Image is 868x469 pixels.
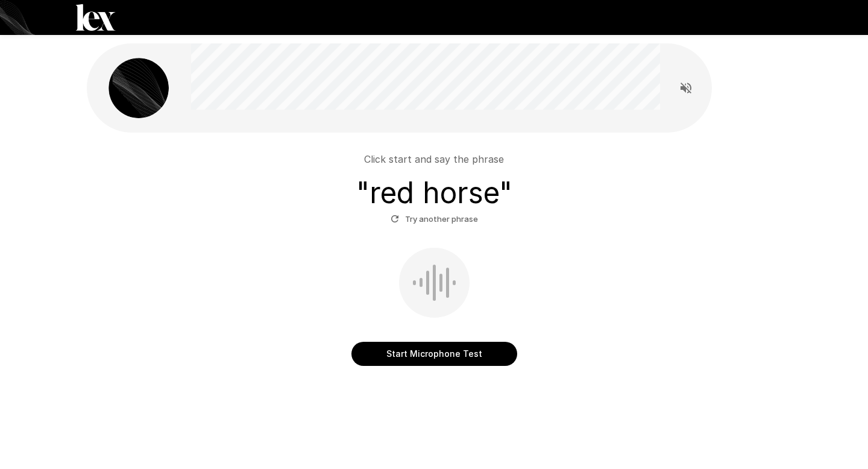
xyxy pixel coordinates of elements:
[388,210,481,228] button: Try another phrase
[364,152,504,166] p: Click start and say the phrase
[351,342,517,366] button: Start Microphone Test
[356,176,512,210] h3: " red horse "
[674,76,698,100] button: Read questions aloud
[108,58,169,118] img: lex_avatar2.png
